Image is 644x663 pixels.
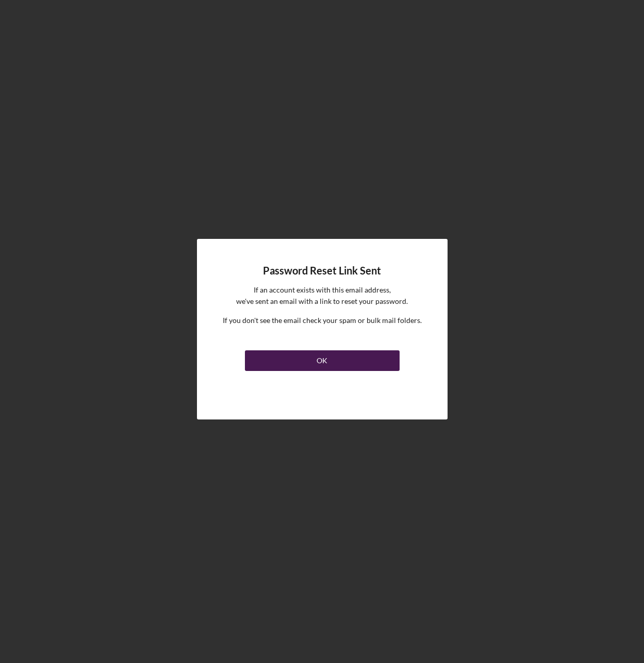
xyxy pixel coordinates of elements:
a: OK [245,346,400,371]
h4: Password Reset Link Sent [263,265,381,277]
div: OK [317,350,327,371]
p: If an account exists with this email address, we've sent an email with a link to reset your passw... [236,284,408,308]
p: If you don't see the email check your spam or bulk mail folders. [223,315,422,326]
button: OK [245,350,400,371]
